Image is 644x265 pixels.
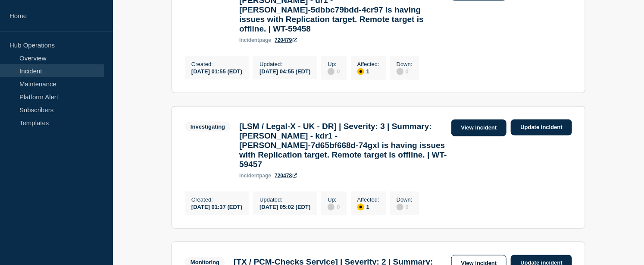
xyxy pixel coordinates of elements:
[259,196,310,203] p: Updated :
[259,61,310,67] p: Updated :
[511,120,572,136] a: Update incident
[275,37,297,43] a: 720479
[185,122,231,132] span: Investigating
[239,173,259,179] span: incident
[328,196,340,203] p: Up :
[397,68,403,75] div: disabled
[328,203,340,211] div: 0
[259,203,310,210] div: [DATE] 05:02 (EDT)
[328,68,335,75] div: disabled
[239,122,447,169] h3: [LSM / Legal-X - UK - DR] | Severity: 3 | Summary: [PERSON_NAME] - kdr1 - [PERSON_NAME]-7d65bf668...
[328,67,340,75] div: 0
[191,67,242,75] div: [DATE] 01:55 (EDT)
[239,37,259,43] span: incident
[357,61,379,67] p: Affected :
[397,204,403,211] div: disabled
[357,203,379,211] div: 1
[191,203,242,210] div: [DATE] 01:37 (EDT)
[397,67,413,75] div: 0
[328,61,340,67] p: Up :
[397,203,413,211] div: 0
[357,67,379,75] div: 1
[397,61,413,67] p: Down :
[357,204,364,211] div: affected
[239,173,271,179] p: page
[275,173,297,179] a: 720478
[239,37,271,43] p: page
[191,196,242,203] p: Created :
[259,67,310,75] div: [DATE] 04:55 (EDT)
[191,61,242,67] p: Created :
[328,204,335,211] div: disabled
[357,68,364,75] div: affected
[397,196,413,203] p: Down :
[357,196,379,203] p: Affected :
[451,120,507,136] a: View incident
